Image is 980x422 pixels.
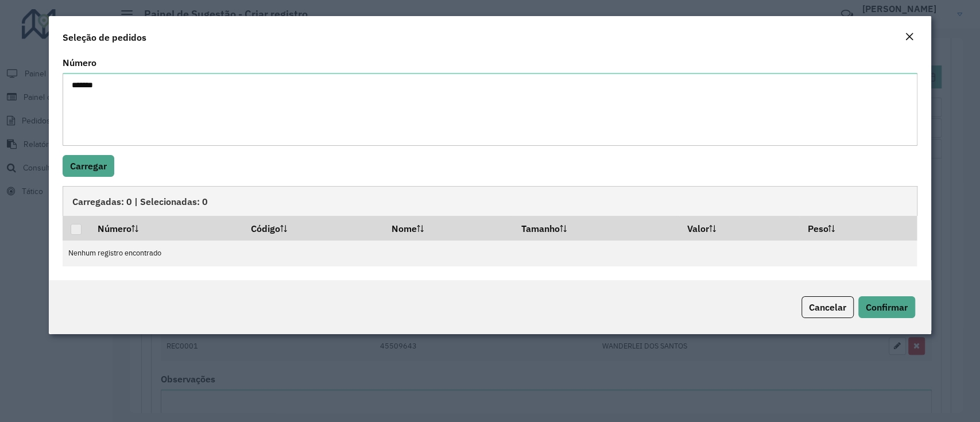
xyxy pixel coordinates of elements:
th: Valor [679,216,800,240]
button: Carregar [63,155,114,177]
em: Fechar [905,32,914,41]
th: Número [90,216,243,240]
button: Close [901,30,917,45]
div: Carregadas: 0 | Selecionadas: 0 [63,186,917,216]
label: Número [63,56,96,69]
th: Peso [800,216,917,240]
span: Cancelar [809,301,846,313]
button: Confirmar [858,296,915,318]
span: Confirmar [866,301,908,313]
th: Tamanho [514,216,679,240]
td: Nenhum registro encontrado [63,241,917,266]
th: Código [243,216,384,240]
button: Cancelar [801,296,854,318]
th: Nome [384,216,513,240]
h4: Seleção de pedidos [63,30,146,44]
